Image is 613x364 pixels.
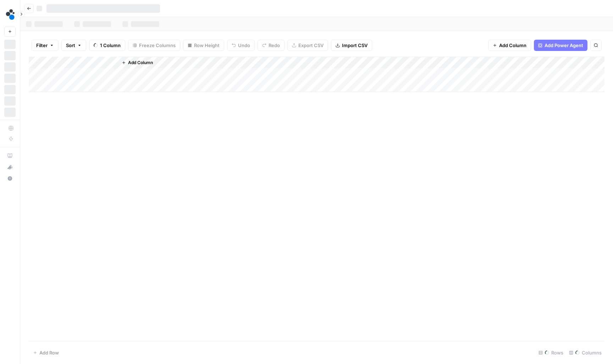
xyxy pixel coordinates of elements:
span: Sort [66,42,75,49]
button: Add Power Agent [534,40,587,51]
button: Row Height [183,40,224,51]
div: Columns [566,347,604,358]
span: Row Height [194,42,220,49]
span: Add Power Agent [545,42,583,49]
button: Sort [61,40,86,51]
button: Add Column [488,40,531,51]
button: Freeze Columns [128,40,180,51]
div: What's new? [5,162,15,172]
button: 1 Column [89,40,125,51]
button: Workspace: spot.ai [4,6,16,23]
span: Freeze Columns [139,42,176,49]
button: Add Column [119,58,156,67]
span: Redo [269,42,280,49]
span: Add Row [39,349,59,356]
span: Export CSV [298,42,324,49]
button: Add Row [29,347,63,358]
span: Add Column [128,59,153,66]
span: Undo [238,42,250,49]
span: Filter [36,42,48,49]
a: AirOps Academy [4,150,16,161]
button: What's new? [4,161,16,173]
span: Add Column [499,42,526,49]
div: Rows [536,347,566,358]
button: Filter [32,40,59,51]
span: Import CSV [342,42,368,49]
img: spot.ai Logo [4,8,17,21]
button: Undo [227,40,255,51]
button: Redo [258,40,285,51]
button: Import CSV [331,40,372,51]
span: 1 Column [100,42,121,49]
button: Export CSV [287,40,328,51]
button: Help + Support [4,173,16,184]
